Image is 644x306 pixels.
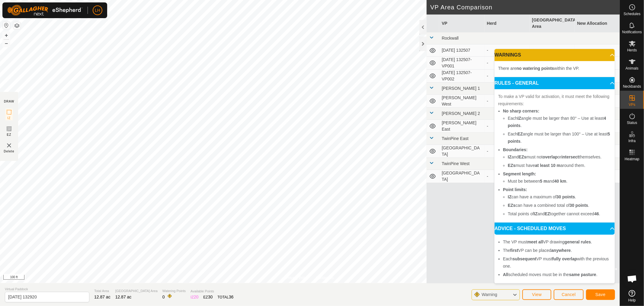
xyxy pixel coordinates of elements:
[535,163,560,168] b: at least 10 m
[508,177,611,185] li: Must be between and .
[623,85,641,88] span: Neckbands
[439,70,484,83] td: [DATE] 132507-VP002
[115,288,158,294] span: [GEOGRAPHIC_DATA] Area
[4,149,14,154] span: Delete
[485,15,530,32] th: Herd
[94,288,111,294] span: Total Area
[13,22,21,29] button: Map Layers
[495,53,521,57] span: WARNINGS
[626,67,639,70] span: Animals
[498,66,579,71] span: There are within the VP.
[517,66,554,71] b: no watering points
[627,121,637,125] span: Status
[554,289,584,300] button: Cancel
[586,289,615,300] button: Save
[439,120,484,133] td: [PERSON_NAME] East
[532,292,542,297] span: View
[7,132,11,137] span: EZ
[503,255,611,270] li: Each VP must with the previous one.
[162,295,165,299] span: 0
[503,147,528,152] b: Boundaries:
[508,130,611,145] li: Each angle must be larger than 100° – Use at least .
[503,109,540,113] b: No sharp corners:
[487,123,527,129] div: -
[628,139,636,143] span: Infra
[7,5,83,16] img: Gallagher Logo
[286,275,309,281] a: Privacy Policy
[594,211,599,216] b: 46
[3,40,10,47] button: –
[522,289,551,300] button: View
[4,99,14,104] div: DRAW
[439,95,484,108] td: [PERSON_NAME] West
[534,211,537,216] b: IZ
[162,288,186,294] span: Watering Points
[191,294,198,300] div: IZ
[627,48,637,52] span: Herds
[498,94,610,106] span: To make a VP valid for activation, it must meet the following requirements:
[569,272,596,277] b: same pasture
[487,173,527,180] div: -
[554,179,566,184] b: 40 km
[439,170,484,183] td: [GEOGRAPHIC_DATA]
[495,61,615,77] p-accordion-content: WARNINGS
[316,275,334,281] a: Contact Us
[503,238,611,246] li: The VP must VP drawing .
[442,111,480,116] span: [PERSON_NAME] 2
[442,86,480,91] span: [PERSON_NAME] 1
[519,155,527,159] b: EZs
[575,15,620,32] th: New Allocation
[508,194,511,199] b: IZ
[229,295,234,299] span: 36
[5,142,13,149] img: VP
[487,98,527,104] div: -
[503,271,611,278] li: scheduled moves must be in the .
[595,292,606,297] span: Save
[508,210,611,217] li: Total points of and together cannot exceed .
[442,136,469,141] span: TwinPine East
[487,73,527,79] div: -
[217,294,233,300] div: TOTAL
[487,148,527,155] div: -
[439,15,484,32] th: VP
[8,116,11,120] span: IZ
[495,226,566,231] span: ADVICE - SCHEDULED MOVES
[439,145,484,158] td: [GEOGRAPHIC_DATA]
[552,256,577,261] b: fully overlap
[508,193,611,200] li: can have a maximum of .
[495,77,615,89] p-accordion-header: RULES - GENERAL
[95,7,100,14] span: LH
[513,256,537,261] b: subsequent
[508,132,610,144] b: 5 points
[623,12,640,16] span: Schedules
[561,155,579,159] b: intersect
[191,289,233,294] span: Available Points
[508,203,516,208] b: EZs
[575,44,620,57] td: +10.23 ac
[503,171,536,176] b: Segment length:
[442,161,469,166] span: TwinPine West
[495,81,539,86] span: RULES - GENERAL
[3,32,10,39] button: +
[629,103,635,106] span: VPs
[208,295,213,299] span: 30
[556,194,575,199] b: 30 points
[203,294,213,300] div: EZ
[623,270,641,288] div: Open chat
[508,163,516,168] b: EZs
[115,295,132,299] span: 12.87 ac
[508,116,606,128] b: 4 points
[495,235,615,283] p-accordion-content: ADVICE - SCHEDULED MOVES
[487,60,527,66] div: -
[508,162,611,169] li: must have around them.
[503,272,508,277] b: All
[543,155,558,159] b: overlap
[430,4,620,11] h2: VP Area Comparison
[530,44,575,57] td: 2.64 ac
[530,15,575,32] th: [GEOGRAPHIC_DATA] Area
[517,116,521,121] b: IZ
[565,239,591,244] b: general rules
[628,298,636,302] span: Help
[620,288,644,304] a: Help
[625,157,639,161] span: Heatmap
